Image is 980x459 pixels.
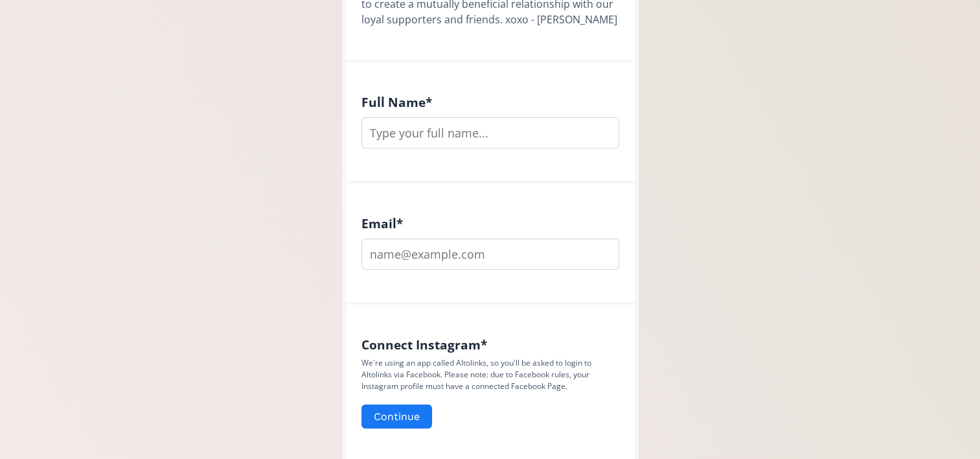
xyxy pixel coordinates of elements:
input: Type your full name... [361,117,619,148]
button: Continue [361,405,432,429]
input: name@example.com [361,239,619,270]
h4: Email * [361,216,619,231]
h4: Full Name * [361,95,619,110]
p: We're using an app called Altolinks, so you'll be asked to login to Altolinks via Facebook. Pleas... [361,357,619,392]
h4: Connect Instagram * [361,337,619,352]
